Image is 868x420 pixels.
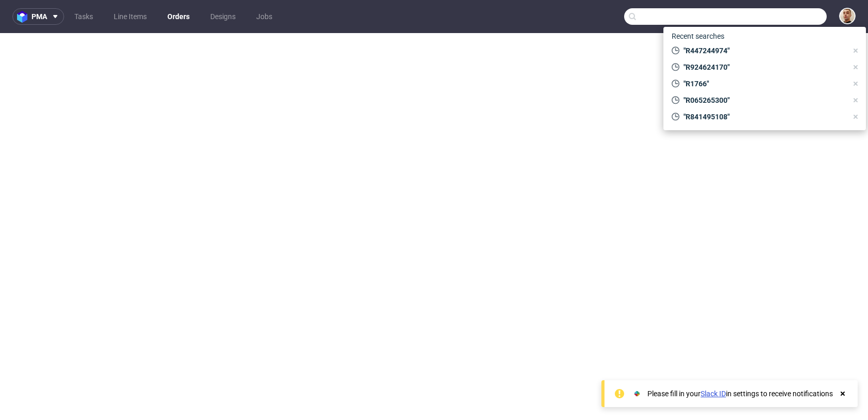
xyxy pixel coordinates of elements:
img: logo [17,11,32,23]
span: "R1766" [679,79,847,89]
span: "R924624170" [679,62,847,72]
img: Slack [632,388,642,399]
img: Bartłomiej Leśniczuk [840,9,855,23]
span: pma [32,13,47,20]
span: "R065265300" [679,95,847,105]
a: Tasks [68,8,99,25]
span: "R841495108" [679,112,847,122]
a: Slack ID [701,390,726,398]
span: Recent searches [668,28,729,44]
a: Designs [204,8,242,25]
button: pma [12,8,64,25]
a: Jobs [250,8,278,25]
a: Orders [161,8,196,25]
a: Line Items [107,8,153,25]
span: "R447244974" [679,45,847,56]
div: Please fill in your in settings to receive notifications [647,388,833,399]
